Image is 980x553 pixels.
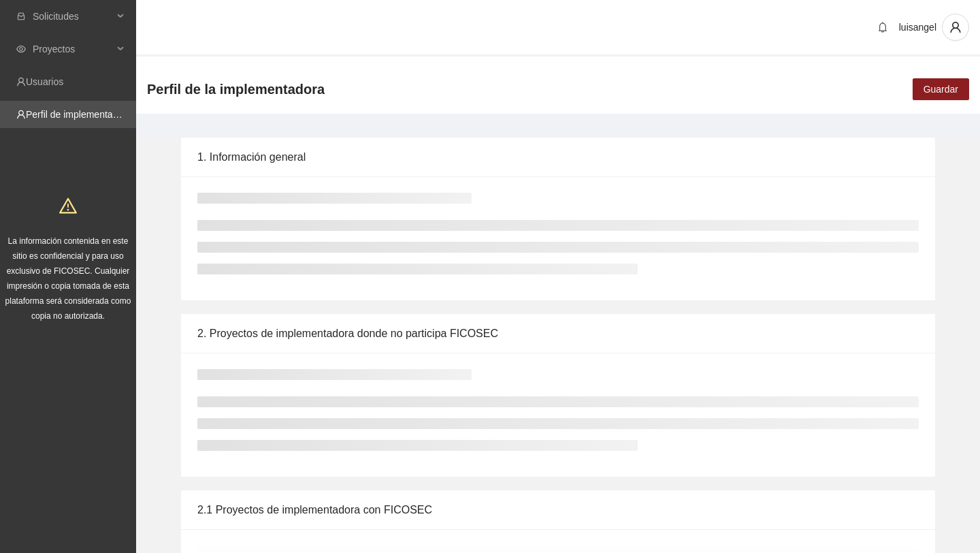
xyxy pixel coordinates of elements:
[872,22,893,33] span: bell
[16,12,26,21] span: inbox
[943,21,968,33] span: user
[147,78,325,100] span: Perfil de la implementadora
[197,490,919,529] div: 2.1 Proyectos de implementadora con FICOSEC
[26,76,63,87] a: Usuarios
[942,14,969,41] button: user
[899,22,936,33] span: luisangel
[16,44,26,54] span: eye
[872,16,894,38] button: bell
[33,3,113,30] span: Solicitudes
[913,78,969,100] button: Guardar
[197,138,919,176] div: 1. Información general
[26,109,132,120] a: Perfil de implementadora
[5,236,131,321] span: La información contenida en este sitio es confidencial y para uso exclusivo de FICOSEC. Cualquier...
[33,35,113,63] span: Proyectos
[924,82,958,97] span: Guardar
[197,314,919,353] div: 2. Proyectos de implementadora donde no participa FICOSEC
[59,197,77,215] span: warning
